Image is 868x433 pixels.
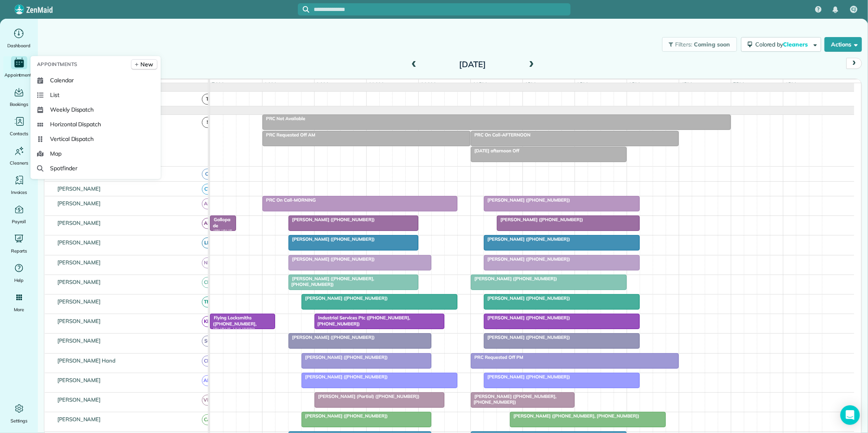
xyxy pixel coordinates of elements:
[140,60,153,68] span: New
[755,41,811,48] span: Colored by
[3,402,35,425] a: Settings
[301,374,388,380] span: [PERSON_NAME] ([PHONE_NUMBER])
[34,161,157,176] a: Spotfinder
[3,27,35,50] a: Dashboard
[202,198,213,209] span: AH
[11,247,27,255] span: Reports
[37,60,78,68] span: Appointments
[303,6,309,13] svg: Focus search
[202,375,213,386] span: AM
[470,393,557,405] span: [PERSON_NAME] ([PHONE_NUMBER], [PHONE_NUMBER])
[50,149,61,158] span: Map
[298,6,309,13] button: Focus search
[288,334,375,340] span: [PERSON_NAME] ([PHONE_NUMBER])
[10,100,28,108] span: Bookings
[56,396,103,403] span: [PERSON_NAME]
[56,318,103,324] span: [PERSON_NAME]
[262,81,278,88] span: 8am
[470,132,531,138] span: PRC On Call-AFTERNOON
[34,132,157,146] a: Vertical Dispatch
[56,259,103,266] span: [PERSON_NAME]
[3,144,35,167] a: Cleaners
[202,169,213,180] span: CJ
[3,232,35,255] a: Reports
[627,81,641,88] span: 3pm
[3,56,35,79] a: Appointments
[50,120,101,128] span: Horizontal Dispatch
[56,357,117,364] span: [PERSON_NAME] Hand
[202,316,213,327] span: KD
[202,237,213,248] span: LH
[202,184,213,195] span: CT
[56,416,103,422] span: [PERSON_NAME]
[202,356,213,367] span: CH
[12,218,26,226] span: Payroll
[202,257,213,268] span: ND
[483,256,571,262] span: [PERSON_NAME] ([PHONE_NUMBER])
[470,148,520,154] span: [DATE] afternoon Off
[824,37,862,52] button: Actions
[262,197,316,203] span: PRC On Call-MORNING
[783,41,809,48] span: Cleaners
[210,217,233,264] span: Gallopade ([PHONE_NUMBER], [PHONE_NUMBER])
[314,315,410,326] span: Industrial Services Ptc ([PHONE_NUMBER], [PHONE_NUMBER])
[783,81,798,88] span: 6pm
[56,298,103,305] span: [PERSON_NAME]
[483,236,571,242] span: [PERSON_NAME] ([PHONE_NUMBER])
[202,414,213,425] span: CA
[731,81,746,88] span: 5pm
[202,94,213,105] span: T
[288,217,375,222] span: [PERSON_NAME] ([PHONE_NUMBER])
[210,315,256,332] span: Flying Locksmiths ([PHONE_NUMBER], [PHONE_NUMBER])
[56,337,103,344] span: [PERSON_NAME]
[852,6,856,13] span: CJ
[741,37,821,52] button: Colored byCleaners
[301,354,388,360] span: [PERSON_NAME] ([PHONE_NUMBER])
[14,306,24,314] span: More
[419,81,437,88] span: 11am
[470,276,558,281] span: [PERSON_NAME] ([PHONE_NUMBER])
[483,295,571,301] span: [PERSON_NAME] ([PHONE_NUMBER])
[50,135,94,143] span: Vertical Dispatch
[301,413,388,419] span: [PERSON_NAME] ([PHONE_NUMBER])
[202,395,213,406] span: VM
[202,117,213,128] span: !
[483,374,571,380] span: [PERSON_NAME] ([PHONE_NUMBER])
[470,354,524,360] span: PRC Requested Off PM
[496,217,584,222] span: [PERSON_NAME] ([PHONE_NUMBER])
[56,377,103,383] span: [PERSON_NAME]
[262,116,306,121] span: PRC Not Available
[301,295,388,301] span: [PERSON_NAME] ([PHONE_NUMBER])
[288,236,375,242] span: [PERSON_NAME] ([PHONE_NUMBER])
[3,86,35,108] a: Bookings
[483,197,571,203] span: [PERSON_NAME] ([PHONE_NUMBER])
[34,117,157,132] a: Horizontal Dispatch
[3,203,35,226] a: Payroll
[422,60,523,69] h2: [DATE]
[4,71,34,79] span: Appointments
[676,41,693,48] span: Filters:
[56,220,103,226] span: [PERSON_NAME]
[50,106,94,114] span: Weekly Dispatch
[202,336,213,347] span: SC
[7,42,31,50] span: Dashboard
[315,81,330,88] span: 9am
[471,81,488,88] span: 12pm
[131,59,157,70] a: New
[509,413,640,419] span: [PERSON_NAME] ([PHONE_NUMBER], [PHONE_NUMBER])
[50,76,74,84] span: Calendar
[679,81,693,88] span: 4pm
[3,174,35,196] a: Invoices
[11,188,27,196] span: Invoices
[846,58,862,69] button: next
[10,159,28,167] span: Cleaners
[56,185,103,192] span: [PERSON_NAME]
[202,297,213,308] span: TM
[483,334,571,340] span: [PERSON_NAME] ([PHONE_NUMBER])
[210,81,225,88] span: 7am
[34,102,157,117] a: Weekly Dispatch
[34,146,157,161] a: Map
[575,81,589,88] span: 2pm
[3,115,35,138] a: Contacts
[262,132,316,138] span: PRC Requested Off AM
